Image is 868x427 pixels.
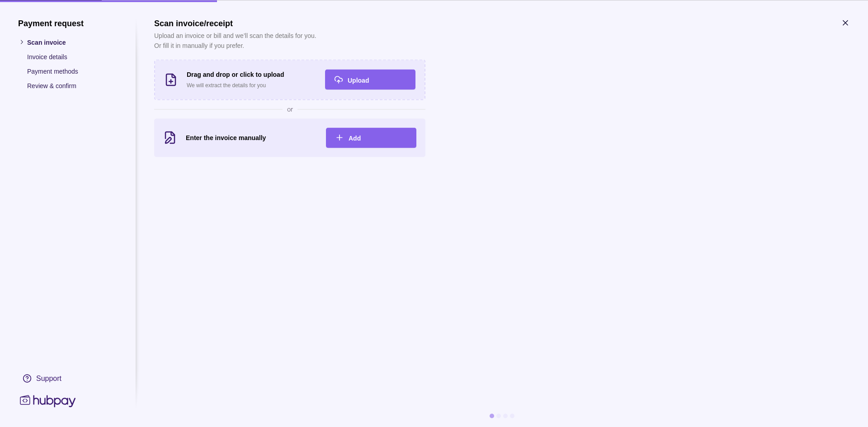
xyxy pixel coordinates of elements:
span: Add [349,135,361,142]
div: Support [36,373,61,383]
button: Add [326,127,416,148]
span: or [287,104,293,114]
p: Review & confirm [27,80,118,90]
p: Scan invoice [27,37,118,47]
p: Invoice details [27,52,118,61]
button: Upload [325,70,415,90]
h1: Scan invoice/receipt [154,18,316,28]
p: Upload an invoice or bill and we’ll scan the details for you. Or fill it in manually if you prefer. [154,30,316,50]
span: Upload [348,76,369,84]
h3: Enter the invoice manually [186,133,317,143]
h3: Drag and drop or click to upload [187,69,316,79]
a: Support [18,369,118,388]
h1: Payment request [18,18,118,28]
p: Payment methods [27,66,118,76]
p: We will extract the details for you [187,80,316,90]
